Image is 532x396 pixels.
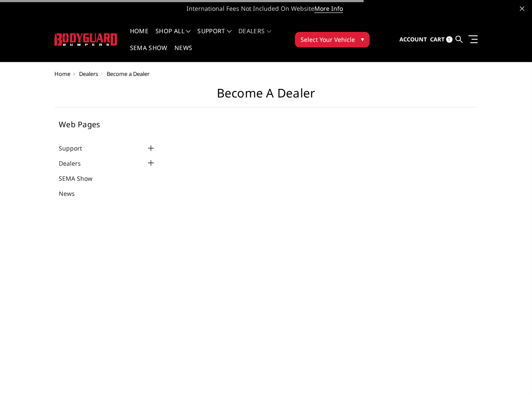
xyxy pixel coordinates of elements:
[59,174,103,183] a: SEMA Show
[79,70,98,78] a: Dealers
[59,159,92,168] a: Dealers
[107,70,149,78] span: Become a Dealer
[54,33,118,46] img: BODYGUARD BUMPERS
[430,35,445,43] span: Cart
[446,36,453,43] span: 1
[295,32,370,47] button: Select Your Vehicle
[361,35,364,44] span: ▾
[197,28,231,45] a: Support
[174,45,192,62] a: News
[238,28,271,45] a: Dealers
[59,144,93,153] a: Support
[130,28,149,45] a: Home
[430,28,453,51] a: Cart 1
[54,70,70,78] a: Home
[59,189,85,198] a: News
[399,28,427,51] a: Account
[59,120,156,128] h5: Web Pages
[130,45,168,62] a: SEMA Show
[301,35,355,44] span: Select Your Vehicle
[54,86,478,107] h1: Become a Dealer
[155,28,190,45] a: shop all
[399,35,427,43] span: Account
[314,4,343,13] a: More Info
